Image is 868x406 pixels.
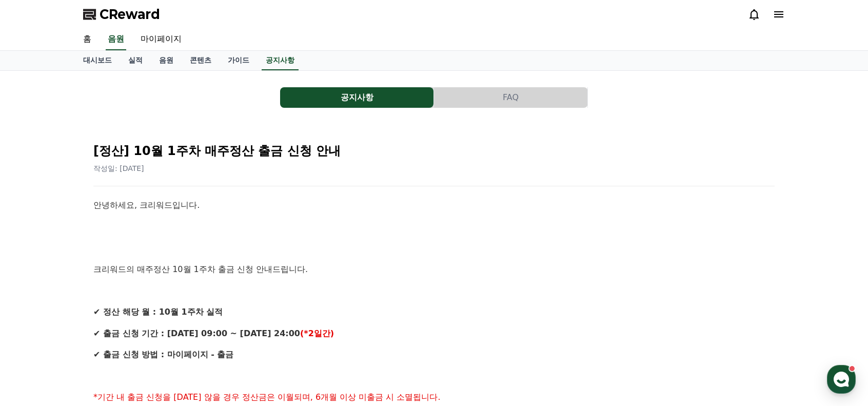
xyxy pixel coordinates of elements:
a: 대시보드 [75,51,120,70]
span: 작성일: [DATE] [93,164,144,172]
h2: [정산] 10월 1주차 매주정산 출금 신청 안내 [93,143,775,159]
a: FAQ [434,87,588,108]
a: 공지사항 [262,51,299,70]
a: 마이페이지 [132,29,190,50]
strong: ✔ 출금 신청 방법 : 마이페이지 - 출금 [93,350,233,359]
strong: (*2일간) [300,328,334,338]
p: 안녕하세요, 크리워드입니다. [93,199,775,212]
a: 가이드 [220,51,258,70]
strong: ✔ 출금 신청 기간 : [DATE] 09:00 ~ [DATE] 24:00 [93,328,300,338]
button: 공지사항 [280,87,433,108]
button: FAQ [434,87,587,108]
p: 크리워드의 매주정산 10월 1주차 출금 신청 안내드립니다. [93,263,775,276]
a: 콘텐츠 [182,51,220,70]
span: *기간 내 출금 신청을 [DATE] 않을 경우 정산금은 이월되며, 6개월 이상 미출금 시 소멸됩니다. [93,392,441,402]
strong: ✔ 정산 해당 월 : 10월 1주차 실적 [93,307,223,317]
a: 음원 [106,29,126,50]
a: 음원 [151,51,182,70]
a: CReward [83,6,160,23]
span: CReward [100,6,160,23]
a: 홈 [75,29,100,50]
a: 실적 [120,51,151,70]
a: 공지사항 [280,87,434,108]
